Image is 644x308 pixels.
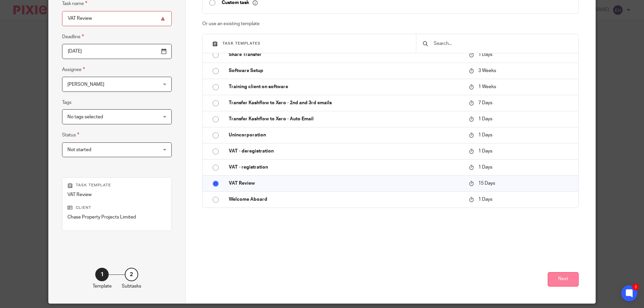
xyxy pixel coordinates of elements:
[62,99,71,106] label: Tags
[478,197,492,202] span: 1 Days
[632,284,639,290] div: 3
[93,283,112,290] p: Template
[478,181,495,186] span: 15 Days
[478,117,492,121] span: 1 Days
[478,101,492,105] span: 7 Days
[478,133,492,137] span: 1 Days
[67,191,166,198] p: VAT Review
[478,52,492,57] span: 1 Days
[67,115,103,119] span: No tags selected
[478,165,492,170] span: 1 Days
[67,205,166,210] p: Client
[67,214,166,221] p: Chase Property Projects Limited
[67,183,166,188] p: Task template
[478,68,496,73] span: 3 Weeks
[62,33,84,41] label: Deadline
[62,11,172,26] input: Task name
[478,149,492,153] span: 1 Days
[229,83,462,90] p: Training client on software
[222,42,261,45] span: Task templates
[229,196,462,203] p: Welcome Aboard
[229,116,462,122] p: Transfer Kashflow to Xero - Auto Email
[95,268,109,281] div: 1
[229,180,462,187] p: VAT Review
[67,82,104,87] span: [PERSON_NAME]
[67,147,91,152] span: Not started
[122,283,141,290] p: Subtasks
[229,132,462,138] p: Unincorporation
[62,66,85,73] label: Assignee
[202,20,579,27] p: Or use an existing template
[229,164,462,171] p: VAT - registration
[229,51,462,58] p: Share Transfer
[229,148,462,155] p: VAT - deregistration
[229,67,462,74] p: Software Setup
[548,272,579,287] button: Next
[125,268,138,281] div: 2
[478,84,496,89] span: 1 Weeks
[433,40,572,47] input: Search...
[62,131,79,139] label: Status
[229,100,462,106] p: Transfer Kashflow to Xero - 2nd and 3rd emails
[62,44,172,59] input: Pick a date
